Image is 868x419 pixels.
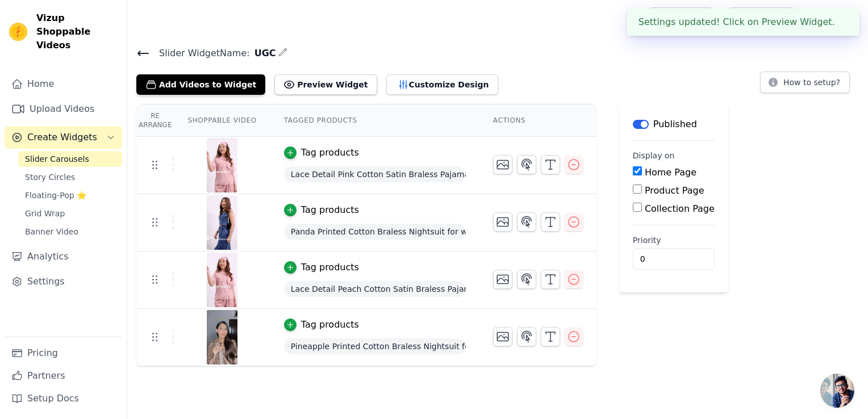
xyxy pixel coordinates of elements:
[270,104,479,137] th: Tagged Products
[645,185,704,196] label: Product Page
[25,208,65,219] span: Grid Wrap
[493,212,512,232] button: Change Thumbnail
[18,187,122,203] a: Floating-Pop ⭐
[5,126,122,149] button: Create Widgets
[301,261,359,274] div: Tag products
[136,104,174,137] th: Re Arrange
[9,23,27,41] img: Vizup
[729,7,794,29] a: Book Demo
[5,364,122,387] a: Partners
[284,318,359,332] button: Tag products
[835,15,848,29] button: Close
[25,226,78,237] span: Banner Video
[284,261,359,274] button: Tag products
[633,150,675,161] legend: Display on
[653,118,697,131] p: Published
[274,74,377,95] button: Preview Widget
[206,138,238,192] img: tn-bf5adc5006b0475fbb6d9f4bada4551c.png
[284,224,466,240] span: Panda Printed Cotton Braless Nightsuit for women
[18,206,122,221] a: Grid Wrap
[301,318,359,332] div: Tag products
[174,104,270,137] th: Shoppable Video
[493,270,512,289] button: Change Thumbnail
[18,151,122,167] a: Slider Carousels
[649,7,713,29] a: Help Setup
[493,155,512,174] button: Change Thumbnail
[136,74,265,95] button: Add Videos to Widget
[5,270,122,293] a: Settings
[5,98,122,120] a: Upload Videos
[284,281,466,297] span: Lace Detail Peach Cotton Satin Braless Pajama Set
[206,253,238,307] img: tn-bf9f58203065442cb3750e23c50c7dcc.png
[645,167,696,178] label: Home Page
[479,104,596,137] th: Actions
[206,195,238,250] img: tn-b1e536cf26d34e658d54da1686ea4006.png
[18,169,122,185] a: Story Circles
[493,327,512,346] button: Change Thumbnail
[25,153,89,165] span: Slider Carousels
[284,203,359,217] button: Tag products
[27,131,97,144] span: Create Widgets
[284,146,359,160] button: Tag products
[5,73,122,95] a: Home
[25,171,75,183] span: Story Circles
[36,11,118,52] span: Vizup Shoppable Videos
[804,8,859,28] button: B Blyssin
[18,224,122,240] a: Banner Video
[5,387,122,410] a: Setup Docs
[760,79,850,90] a: How to setup?
[386,74,498,95] button: Customize Design
[301,146,359,160] div: Tag products
[760,72,850,93] button: How to setup?
[278,45,287,61] div: Edit Name
[822,8,859,28] p: Blyssin
[284,338,466,354] span: Pineapple Printed Cotton Braless Nightsuit for Women
[301,203,359,217] div: Tag products
[633,234,715,246] label: Priority
[284,166,466,182] span: Lace Detail Pink Cotton Satin Braless Pajama Set
[150,47,250,60] span: Slider Widget Name:
[5,245,122,268] a: Analytics
[627,9,859,36] div: Settings updated! Click on Preview Widget.
[5,342,122,364] a: Pricing
[25,190,86,201] span: Floating-Pop ⭐
[250,47,276,60] span: UGC
[820,374,854,408] a: Open chat
[206,310,238,364] img: tn-b73fcc6aa761433598e127db64c41e6c.png
[645,203,715,214] label: Collection Page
